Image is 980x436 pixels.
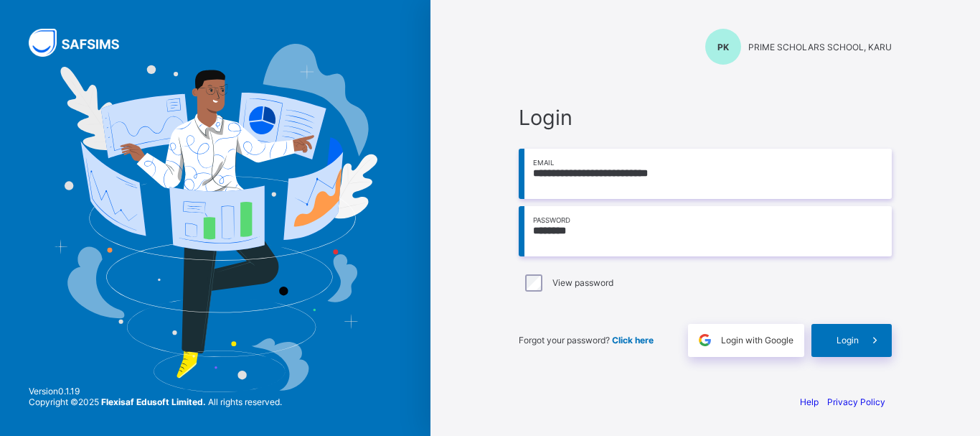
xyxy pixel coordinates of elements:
[29,29,136,57] img: SAFSIMS Logo
[29,386,282,396] span: Version 0.1.19
[697,332,713,348] img: google.396cfc9801f0270233282035f929180a.svg
[101,396,206,407] strong: Flexisaf Edusoft Limited.
[748,42,892,52] span: PRIME SCHOLARS SCHOOL, KARU
[717,42,729,52] span: PK
[552,277,613,288] label: View password
[800,396,819,407] a: Help
[29,396,282,407] span: Copyright © 2025 All rights reserved.
[519,105,892,130] span: Login
[53,44,377,393] img: Hero Image
[827,396,885,407] a: Privacy Policy
[837,335,859,345] span: Login
[612,335,654,345] a: Click here
[721,335,793,345] span: Login with Google
[519,335,654,345] span: Forgot your password?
